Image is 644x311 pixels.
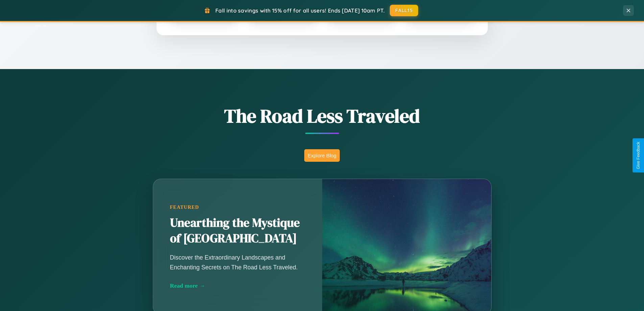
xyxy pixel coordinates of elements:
h1: The Road Less Traveled [119,103,525,129]
button: FALL15 [390,5,418,16]
div: Read more → [170,282,305,289]
button: Explore Blog [304,149,340,162]
div: Give Feedback [636,142,641,169]
div: Featured [170,204,305,210]
h2: Unearthing the Mystique of [GEOGRAPHIC_DATA] [170,215,305,246]
p: Discover the Extraordinary Landscapes and Enchanting Secrets on The Road Less Traveled. [170,253,305,272]
span: Fall into savings with 15% off for all users! Ends [DATE] 10am PT. [215,7,385,14]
